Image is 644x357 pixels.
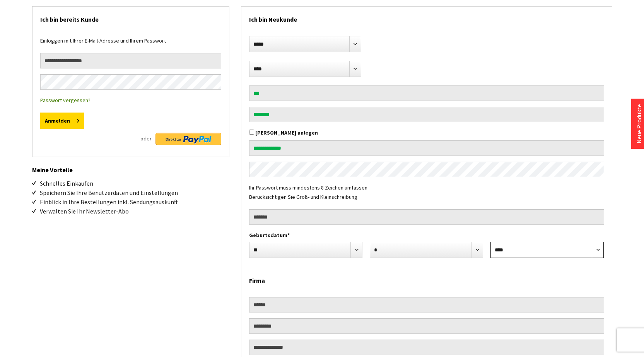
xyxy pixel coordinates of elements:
a: Passwort vergessen? [40,97,91,104]
div: Einloggen mit Ihrer E-Mail-Adresse und Ihrem Passwort [40,36,221,53]
li: Verwalten Sie Ihr Newsletter-Abo [40,207,229,216]
div: Ihr Passwort muss mindestens 8 Zeichen umfassen. Berücksichtigen Sie Groß- und Kleinschreibung. [249,183,604,209]
h2: Ich bin bereits Kunde [40,7,221,28]
h2: Firma [249,268,604,289]
a: Neue Produkte [635,104,643,143]
label: Geburtsdatum* [249,231,604,240]
button: Anmelden [40,113,84,129]
label: [PERSON_NAME] anlegen [255,129,318,136]
h2: Ich bin Neukunde [249,7,604,28]
h2: Meine Vorteile [32,157,229,175]
li: Schnelles Einkaufen [40,179,229,188]
img: Direkt zu PayPal Button [155,133,221,145]
li: Einblick in Ihre Bestellungen inkl. Sendungsauskunft [40,197,229,207]
span: oder [140,133,152,144]
li: Speichern Sie Ihre Benutzerdaten und Einstellungen [40,188,229,197]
